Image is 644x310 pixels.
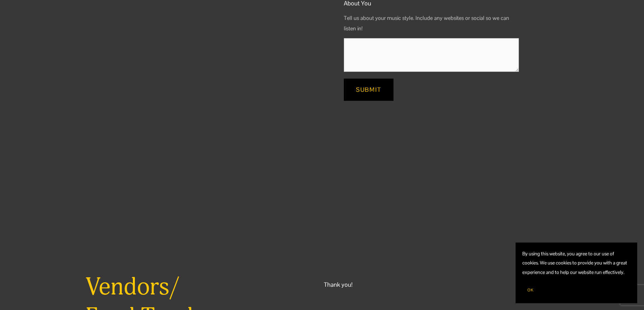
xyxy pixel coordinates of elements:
span: OK [527,287,533,293]
div: Thank you! [324,279,558,290]
button: SubmitSubmit [344,79,393,101]
p: By using this website, you agree to our use of cookies. We use cookies to provide you with a grea... [522,249,630,277]
section: Cookie banner [516,243,637,303]
button: OK [522,284,539,297]
span: Submit [356,86,381,93]
p: Tell us about your music style. Include any websites or social so we can listen in! [344,10,519,37]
